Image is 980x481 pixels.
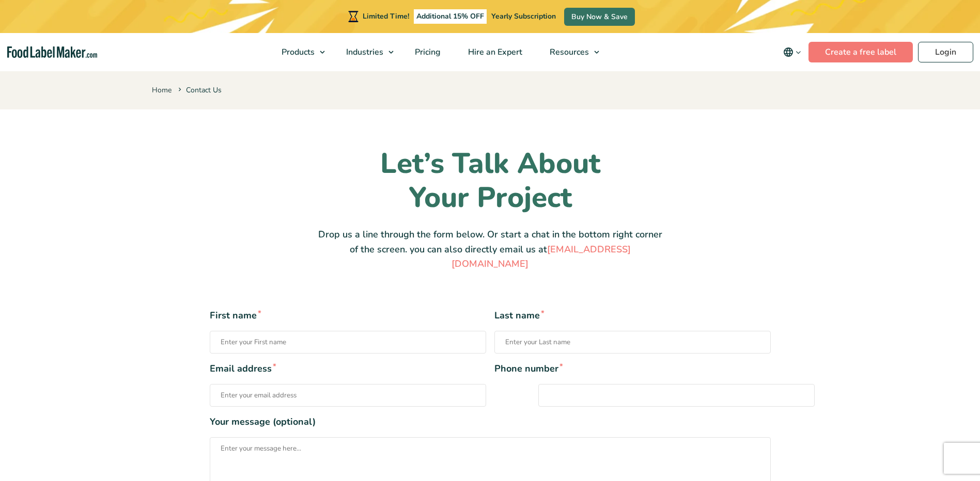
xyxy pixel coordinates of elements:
input: Last name* [494,331,771,354]
input: Phone number* [538,384,815,407]
span: First name [210,309,486,323]
span: Limited Time! [363,11,409,21]
span: Resources [547,46,590,58]
a: Resources [536,33,604,71]
a: Create a free label [808,42,913,62]
span: Yearly Subscription [491,11,556,21]
a: Home [152,85,172,95]
span: Hire an Expert [465,46,523,58]
span: Additional 15% OFF [414,9,487,24]
span: Your message (optional) [210,415,771,429]
a: Products [268,33,330,71]
a: Hire an Expert [455,33,534,71]
input: Email address* [210,384,486,407]
a: Login [918,42,973,62]
span: Contact Us [176,85,222,95]
a: Industries [333,33,399,71]
input: First name* [210,331,486,354]
h1: Let’s Talk About Your Project [317,147,663,215]
span: Last name [494,309,771,323]
span: Products [278,46,316,58]
span: Email address [210,362,486,376]
p: Drop us a line through the form below. Or start a chat in the bottom right corner of the screen. ... [317,227,663,271]
a: Buy Now & Save [564,8,635,26]
span: Phone number [494,362,771,376]
span: Industries [343,46,384,58]
span: Pricing [412,46,442,58]
a: Pricing [401,33,452,71]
